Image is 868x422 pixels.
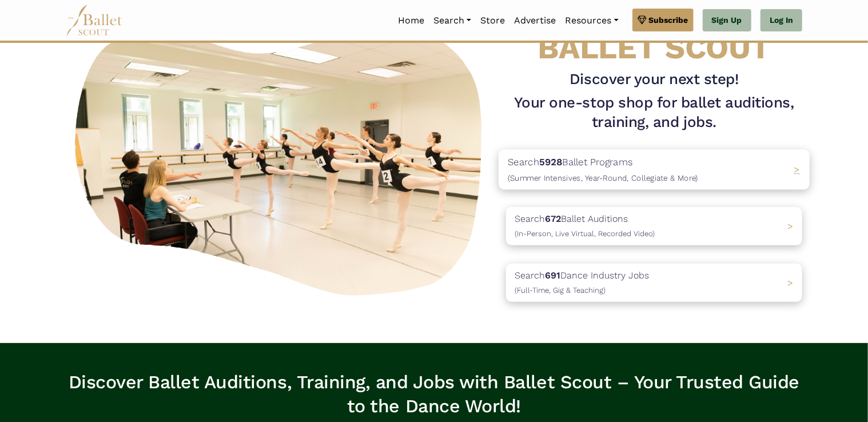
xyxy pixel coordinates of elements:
span: > [787,277,793,288]
a: Log In [761,9,802,32]
span: > [794,164,801,175]
span: > [787,221,793,232]
img: A group of ballerinas talking to each other in a ballet studio [66,15,497,302]
a: Search5928Ballet Programs(Summer Intensives, Year-Round, Collegiate & More)> [506,150,802,189]
span: (In-Person, Live Virtual, Recorded Video) [515,229,655,238]
b: 5928 [539,156,562,168]
h3: Discover your next step! [506,70,802,89]
a: Search691Dance Industry Jobs(Full-Time, Gig & Teaching) > [506,264,802,302]
p: Search Ballet Auditions [515,212,655,241]
b: 691 [545,270,560,281]
a: Search672Ballet Auditions(In-Person, Live Virtual, Recorded Video) > [506,207,802,245]
a: Sign Up [703,9,751,32]
h3: Discover Ballet Auditions, Training, and Jobs with Ballet Scout – Your Trusted Guide to the Dance... [66,371,802,418]
b: 672 [545,213,561,224]
a: Search [429,9,476,33]
h1: Your one-stop shop for ballet auditions, training, and jobs. [506,93,802,132]
a: Advertise [509,9,560,33]
a: Home [393,9,429,33]
a: Store [476,9,509,33]
a: Subscribe [632,9,694,31]
img: gem.svg [638,14,647,26]
span: (Summer Intensives, Year-Round, Collegiate & More) [508,173,698,182]
p: Search Dance Industry Jobs [515,268,649,297]
span: Subscribe [649,14,688,26]
p: Search Ballet Programs [508,154,698,185]
a: Resources [560,9,623,33]
span: (Full-Time, Gig & Teaching) [515,286,606,294]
